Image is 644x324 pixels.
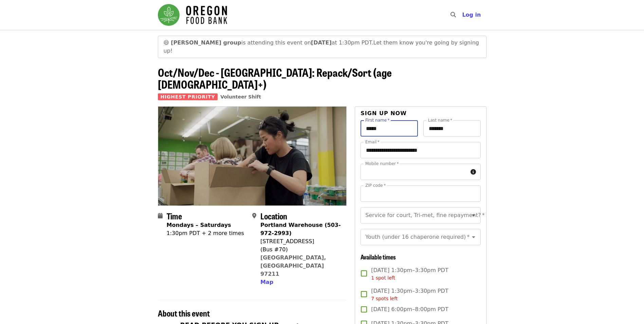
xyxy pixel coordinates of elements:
button: Open [469,211,478,220]
label: Mobile number [365,162,399,166]
div: [STREET_ADDRESS] [260,237,341,246]
strong: Portland Warehouse (503-972-2993) [260,222,341,236]
img: Oregon Food Bank - Home [158,4,227,26]
div: (Bus #70) [260,246,341,254]
span: Map [260,279,273,285]
input: ZIP code [361,185,480,202]
i: search icon [450,12,456,18]
span: 1 spot left [371,275,395,281]
i: map-marker-alt icon [252,213,256,219]
label: First name [365,118,390,122]
span: grinning face emoji [164,39,169,46]
input: First name [361,120,418,137]
span: About this event [158,307,210,319]
div: 1:30pm PDT + 2 more times [167,229,244,237]
button: Map [260,278,273,286]
label: Last name [428,118,452,122]
input: Email [361,142,480,158]
span: Available times [361,252,396,261]
span: Highest Priority [158,93,218,100]
a: Volunteer Shift [220,94,261,100]
img: Oct/Nov/Dec - Portland: Repack/Sort (age 8+) organized by Oregon Food Bank [158,107,347,205]
span: Time [167,210,182,222]
button: Log in [457,8,486,22]
span: Location [260,210,287,222]
input: Last name [423,120,481,137]
a: [GEOGRAPHIC_DATA], [GEOGRAPHIC_DATA] 97211 [260,254,326,277]
button: Open [469,232,478,242]
i: calendar icon [158,213,163,219]
input: Search [460,7,465,23]
span: Sign up now [361,110,407,116]
span: [DATE] 1:30pm–3:30pm PDT [371,287,448,302]
span: [DATE] 1:30pm–3:30pm PDT [371,266,448,282]
span: Oct/Nov/Dec - [GEOGRAPHIC_DATA]: Repack/Sort (age [DEMOGRAPHIC_DATA]+) [158,64,392,92]
span: is attending this event on at 1:30pm PDT. [171,39,373,46]
label: ZIP code [365,183,386,187]
strong: [DATE] [311,39,332,46]
label: Email [365,140,380,144]
i: circle-info icon [471,169,476,175]
strong: [PERSON_NAME] group [171,39,241,46]
span: 7 spots left [371,296,398,301]
span: Log in [462,12,481,18]
input: Mobile number [361,164,467,180]
span: [DATE] 6:00pm–8:00pm PDT [371,305,448,313]
strong: Mondays – Saturdays [167,222,231,228]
